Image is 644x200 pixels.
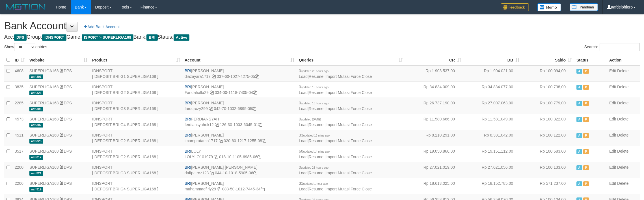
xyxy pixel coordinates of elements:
[584,43,640,51] label: Search:
[185,122,214,127] a: ferdiansyahok12
[12,65,27,82] td: 4608
[182,65,297,82] td: [PERSON_NAME] 037-60-1027-4275-05
[617,117,628,121] a: Delete
[299,117,321,121] span: 0
[617,85,628,89] a: Delete
[29,117,59,121] a: SUPERLIGA168
[351,122,372,127] a: Force Close
[537,3,561,11] img: Button%20Memo.svg
[90,65,182,82] td: IDNSPORT [ DEPOSIT BRI G1 SUPERLIGA168 ]
[29,85,59,89] a: SUPERLIGA168
[299,90,308,95] a: Load
[262,139,266,143] a: Copy 020601217125508 to clipboard
[609,69,616,73] a: Edit
[27,82,90,98] td: DPS
[185,187,216,191] a: muhammadfirly29
[522,65,574,82] td: Rp 100.094,00
[576,85,582,90] span: Active
[182,178,297,194] td: [PERSON_NAME] 083-50-1012-7445-34
[405,178,463,194] td: Rp 18.613.025,00
[90,162,182,178] td: IDNSPORT [ DEPOSIT BRI G3 SUPERLIGA168 ]
[299,122,308,127] a: Load
[351,171,372,175] a: Force Close
[617,165,628,170] a: Delete
[299,181,328,186] span: 31
[609,85,616,89] a: Edit
[185,85,191,89] span: BRI
[405,54,463,65] th: CR: activate to sort column ascending
[185,165,191,170] span: BRI
[185,106,208,111] a: faruqrozy299
[261,187,265,191] a: Copy 083501012744534 to clipboard
[182,114,297,130] td: FERDIANSYAH 126-30-1003-6045-01
[29,155,43,160] span: aaf-317
[29,149,59,153] a: SUPERLIGA168
[29,139,43,144] span: aaf-325
[82,34,133,41] span: ISPORT > SUPERLIGA168
[405,65,463,82] td: Rp 1.903.537,00
[182,82,297,98] td: [PERSON_NAME] 034-00-1118-7405-04
[215,122,219,127] a: Copy ferdiansyahok12 to clipboard
[463,82,522,98] td: Rp 34.834.077,00
[29,107,43,111] span: aaf-308
[4,34,640,40] h4: Acc: Group: Game: Bank: Status:
[309,171,323,175] a: Resume
[255,74,259,79] a: Copy 037601027427505 to clipboard
[501,3,529,11] img: Feedback.jpg
[609,133,616,137] a: Edit
[351,74,372,79] a: Force Close
[185,90,209,95] a: Faridahalla29
[299,139,308,143] a: Load
[299,155,308,159] a: Load
[609,117,616,121] a: Edit
[90,130,182,146] td: IDNSPORT [ DEPOSIT BRI G2 SUPERLIGA168 ]
[325,155,349,159] a: Import Mutasi
[29,74,43,79] span: aaf-301
[299,165,372,175] span: | | |
[522,114,574,130] td: Rp 100.322,00
[325,74,349,79] a: Import Mutasi
[12,98,27,114] td: 2285
[617,181,628,186] a: Delete
[90,114,182,130] td: IDNSPORT [ DEPOSIT BRI G4 SUPERLIGA168 ]
[576,165,582,170] span: Active
[27,114,90,130] td: DPS
[299,133,330,137] span: 33
[309,155,323,159] a: Resume
[299,101,329,105] span: 0
[12,82,27,98] td: 3835
[257,155,261,159] a: Copy 018101105698506 to clipboard
[609,101,616,105] a: Edit
[297,54,405,65] th: Queries: activate to sort column ascending
[90,82,182,98] td: IDNSPORT [ DEPOSIT BRI G2 SUPERLIGA168 ]
[90,54,182,65] th: Product: activate to sort column ascending
[617,133,628,137] a: Delete
[617,101,628,105] a: Delete
[600,43,640,51] input: Search:
[299,85,329,89] span: 0
[29,133,59,137] a: SUPERLIGA168
[522,54,574,65] th: Saldo: activate to sort column ascending
[309,139,323,143] a: Resume
[299,171,308,175] a: Load
[351,139,372,143] a: Force Close
[299,149,372,159] span: | | |
[253,90,257,95] a: Copy 034001118740504 to clipboard
[185,181,191,186] span: BRI
[299,117,372,127] span: | | |
[146,34,157,41] span: BRI
[27,98,90,114] td: DPS
[12,114,27,130] td: 4573
[583,133,589,138] span: Paused
[27,146,90,162] td: DPS
[609,181,616,186] a: Edit
[12,54,27,65] th: ID: activate to sort column ascending
[185,117,191,121] span: BRI
[583,85,589,90] span: Paused
[27,65,90,82] td: DPS
[309,90,323,95] a: Resume
[463,98,522,114] td: Rp 27.007.063,00
[309,106,323,111] a: Resume
[299,69,329,73] span: 0
[405,114,463,130] td: Rp 11.580.666,00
